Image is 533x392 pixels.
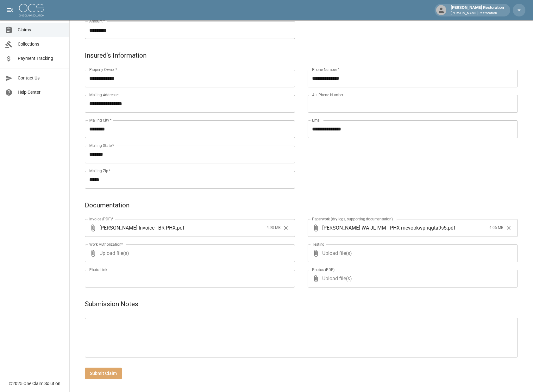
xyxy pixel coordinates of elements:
label: Testing [312,242,324,247]
span: Upload file(s) [322,270,501,288]
label: Email [312,117,322,123]
label: Property Owner [89,67,117,72]
span: 4.06 MB [489,225,503,231]
label: Invoice (PDF)* [89,216,114,222]
label: Mailing Zip [89,168,111,174]
label: Mailing City [89,117,112,123]
span: Contact Us [18,75,64,81]
label: Paperwork (dry logs, supporting documentation) [312,216,393,222]
span: . pdf [447,224,455,231]
span: Collections [18,41,64,47]
button: open drawer [4,4,16,16]
button: Clear [281,223,291,233]
span: Payment Tracking [18,55,64,62]
label: Amount [89,18,105,24]
p: [PERSON_NAME] Restoration [451,11,504,16]
label: Work Authorization* [89,242,123,247]
img: ocs-logo-white-transparent.png [19,4,44,16]
span: Help Center [18,89,64,96]
span: Claims [18,27,64,33]
label: Photo Link [89,267,107,272]
label: Mailing State [89,143,114,148]
span: [PERSON_NAME] WA JL MM - PHX-mevobkwphqgta9s5 [322,224,447,231]
label: Mailing Address [89,92,119,98]
button: Clear [504,223,513,233]
span: [PERSON_NAME] Invoice - BR-PHX [99,224,176,231]
label: Phone Number [312,67,339,72]
span: Upload file(s) [99,244,278,262]
label: Alt. Phone Number [312,92,343,98]
span: Upload file(s) [322,244,501,262]
div: © 2025 One Claim Solution [9,380,60,387]
label: Photos (PDF) [312,267,335,272]
div: [PERSON_NAME] Restoration [448,4,506,16]
span: 4.93 MB [266,225,280,231]
button: Submit Claim [85,368,122,379]
span: . pdf [176,224,185,231]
